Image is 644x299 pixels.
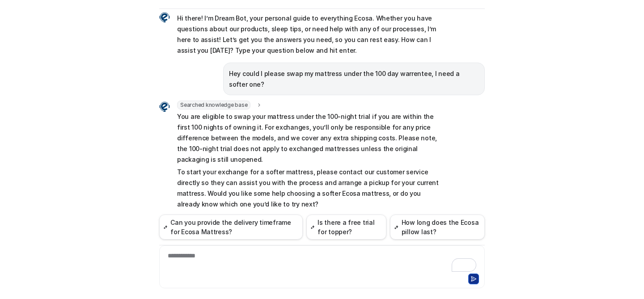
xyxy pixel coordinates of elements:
[161,251,483,272] div: To enrich screen reader interactions, please activate Accessibility in Grammarly extension settings
[177,167,439,210] p: To start your exchange for a softer mattress, please contact our customer service directly so the...
[390,215,485,240] button: How long does the Ecosa pillow last?
[229,68,479,90] p: Hey could I please swap my mattress under the 100 day warrentee, I need a softer one?
[177,101,250,109] span: Searched knowledge base
[159,215,303,240] button: Can you provide the delivery timeframe for Ecosa Mattress?
[159,12,170,23] img: Widget
[306,215,386,240] button: Is there a free trial for topper?
[177,111,439,165] p: You are eligible to swap your mattress under the 100-night trial if you are within the first 100 ...
[159,101,170,112] img: Widget
[177,13,439,56] p: Hi there! I’m Dream Bot, your personal guide to everything Ecosa. Whether you have questions abou...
